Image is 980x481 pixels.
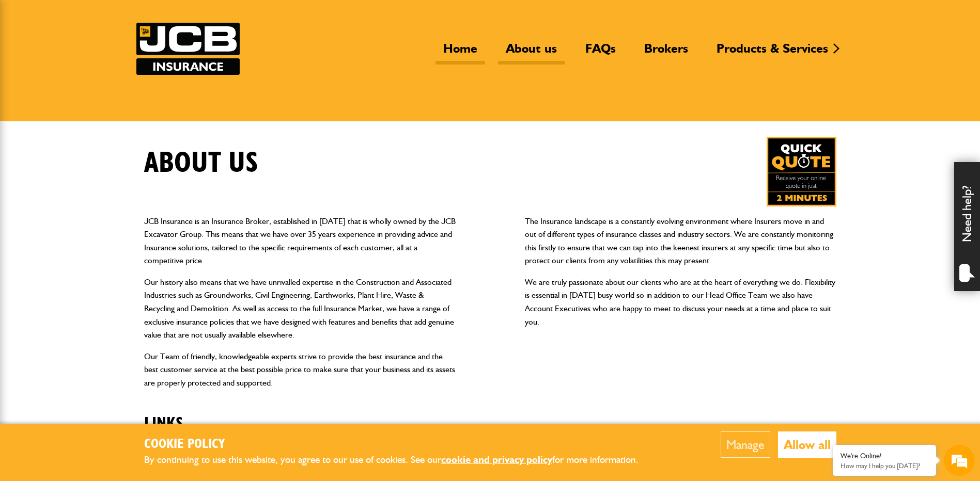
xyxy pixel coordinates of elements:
[578,41,624,65] a: FAQs
[144,437,656,453] h2: Cookie Policy
[144,276,456,342] p: Our history also means that we have unrivalled expertise in the Construction and Associated Indus...
[144,398,456,433] h2: Links
[767,137,836,206] img: Quick Quote
[441,454,552,466] a: cookie and privacy policy
[435,41,485,65] a: Home
[136,23,240,75] img: JCB Insurance Services logo
[144,215,456,267] p: JCB Insurance is an Insurance Broker, established in [DATE] that is wholly owned by the JCB Excav...
[144,146,258,181] h1: About us
[144,452,656,468] p: By continuing to use this website, you agree to our use of cookies. See our for more information.
[767,137,836,206] a: Get your insurance quote in just 2-minutes
[841,462,928,470] p: How may I help you today?
[954,162,980,291] div: Need help?
[709,41,836,65] a: Products & Services
[525,215,836,267] p: The Insurance landscape is a constantly evolving environment where Insurers move in and out of di...
[841,452,928,460] div: We're Online!
[498,41,565,65] a: About us
[144,350,456,390] p: Our Team of friendly, knowledgeable experts strive to provide the best insurance and the best cus...
[525,276,836,328] p: We are truly passionate about our clients who are at the heart of everything we do. Flexibility i...
[721,431,770,458] button: Manage
[136,23,240,75] a: JCB Insurance Services
[778,431,836,458] button: Allow all
[636,41,696,65] a: Brokers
